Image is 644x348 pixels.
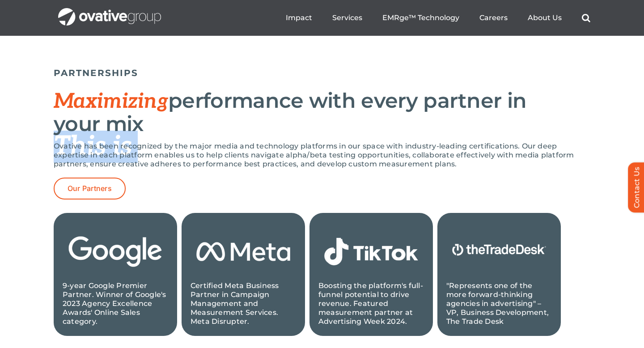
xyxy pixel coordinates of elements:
[54,89,590,135] h2: performance with every partner in your mix
[54,178,126,199] a: Our Partners
[63,222,168,281] img: 2
[382,13,459,22] a: EMRge™ Technology
[479,13,508,22] a: Careers
[318,222,424,281] img: 1
[318,281,424,326] p: Boosting the platform's full-funnel potential to drive revenue. Featured measurement partner at A...
[332,13,362,22] a: Services
[54,89,168,114] span: Maximizing
[63,281,168,326] p: 9-year Google Premier Partner. Winner of Google's 2023 Agency Excellence Awards' Online Sales cat...
[54,142,590,169] p: Ovative has been recognized by the major media and technology platforms in our space with industr...
[446,222,552,281] img: Copy of Untitled Design (1)
[528,13,562,22] a: About Us
[54,68,590,78] h5: PARTNERSHIPS
[191,281,296,326] p: Certified Meta Business Partner in Campaign Management and Measurement Services. Meta Disrupter.
[68,184,112,193] span: Our Partners
[191,222,296,281] img: 3
[286,13,312,22] a: Impact
[446,281,552,326] p: "Represents one of the more forward-thinking agencies in advertising" – VP, Business Development,...
[582,13,590,22] a: Search
[286,4,590,32] nav: Menu
[58,7,161,16] a: OG_Full_horizontal_WHT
